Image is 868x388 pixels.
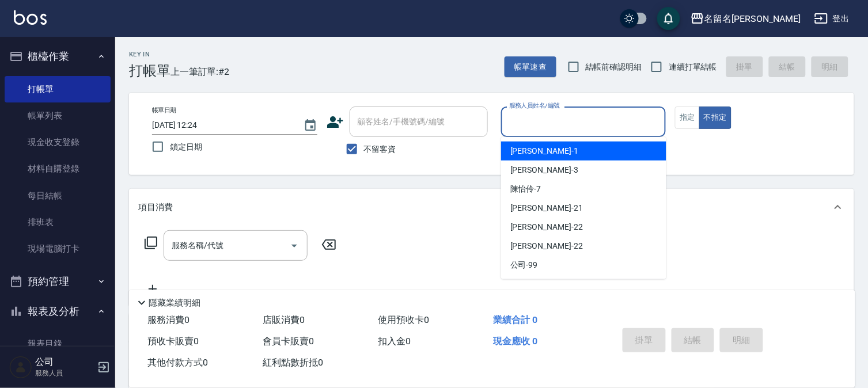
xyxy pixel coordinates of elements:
button: Open [285,237,304,255]
div: 項目消費 [129,189,854,226]
span: 不留客資 [364,143,396,155]
span: 使用預收卡 0 [378,314,429,325]
h3: 打帳單 [129,63,170,79]
span: 公司 -99 [510,259,538,271]
button: 指定 [675,106,700,129]
img: Logo [14,10,47,25]
p: 隱藏業績明細 [149,297,200,309]
a: 材料自購登錄 [5,155,111,182]
a: 現場電腦打卡 [5,235,111,262]
span: 店販消費 0 [263,314,305,325]
span: 陳怡伶 -7 [510,183,541,195]
a: 每日結帳 [5,182,111,209]
a: 排班表 [5,209,111,235]
p: 服務人員 [35,368,94,378]
span: 連續打單結帳 [669,61,717,73]
span: 預收卡販賣 0 [147,336,199,347]
label: 服務人員姓名/編號 [509,101,560,110]
a: 現金收支登錄 [5,129,111,155]
span: [PERSON_NAME] -1 [510,145,578,157]
span: 扣入金 0 [378,336,411,347]
h5: 公司 [35,356,94,368]
button: Choose date, selected date is 2025-08-19 [297,112,324,139]
span: 鎖定日期 [170,141,202,153]
img: Person [9,356,32,379]
a: 報表目錄 [5,330,111,357]
span: 服務消費 0 [147,314,189,325]
button: 不指定 [699,106,731,129]
span: 現金應收 0 [493,336,537,347]
span: 上一筆訂單:#2 [170,64,230,79]
a: 帳單列表 [5,102,111,129]
div: 名留名[PERSON_NAME] [704,12,801,26]
button: save [657,7,680,30]
button: 報表及分析 [5,296,111,326]
label: 帳單日期 [152,106,176,115]
span: [PERSON_NAME] -3 [510,164,578,176]
button: 登出 [810,8,854,29]
span: 業績合計 0 [493,314,537,325]
span: 會員卡販賣 0 [263,336,314,347]
span: 結帳前確認明細 [586,61,642,73]
p: 項目消費 [138,201,173,214]
span: [PERSON_NAME] -21 [510,202,583,214]
span: [PERSON_NAME] -22 [510,221,583,233]
h2: Key In [129,51,170,58]
input: YYYY/MM/DD hh:mm [152,116,292,135]
a: 打帳單 [5,76,111,102]
button: 櫃檯作業 [5,41,111,71]
button: 預約管理 [5,267,111,296]
button: 帳單速查 [505,56,556,78]
span: 其他付款方式 0 [147,357,208,368]
span: 紅利點數折抵 0 [263,357,323,368]
button: 名留名[PERSON_NAME] [686,7,805,31]
span: [PERSON_NAME] -22 [510,240,583,252]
